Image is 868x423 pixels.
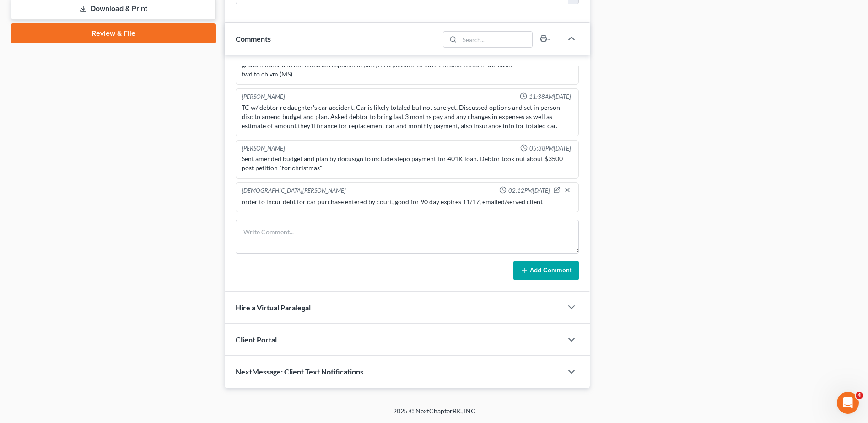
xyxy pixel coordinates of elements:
span: 05:38PM[DATE] [529,144,571,153]
input: Search... [459,32,532,47]
div: [DEMOGRAPHIC_DATA][PERSON_NAME] [242,186,346,195]
div: [PERSON_NAME] [242,92,285,101]
div: TC w/ debtor re daughter's car accident. Car is likely totaled but not sure yet. Discussed option... [242,103,573,130]
iframe: Intercom live chat [837,392,859,414]
div: order to incur debt for car purchase entered by court, good for 90 day expires 11/17, emailed/ser... [242,197,573,206]
button: Add Comment [513,261,579,280]
span: 11:38AM[DATE] [529,92,571,101]
span: Hire a Virtual Paralegal [236,303,311,312]
span: Client Portal [236,335,277,344]
span: Comments [236,34,271,43]
a: Review & File [11,23,216,43]
span: 4 [856,392,863,399]
div: Sent amended budget and plan by docusign to include stepo payment for 401K loan. Debtor took out ... [242,154,573,173]
span: 02:12PM[DATE] [508,186,550,195]
div: 2025 © NextChapterBK, INC [173,407,695,423]
div: [PERSON_NAME] [242,144,285,153]
span: NextMessage: Client Text Notifications [236,367,363,376]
